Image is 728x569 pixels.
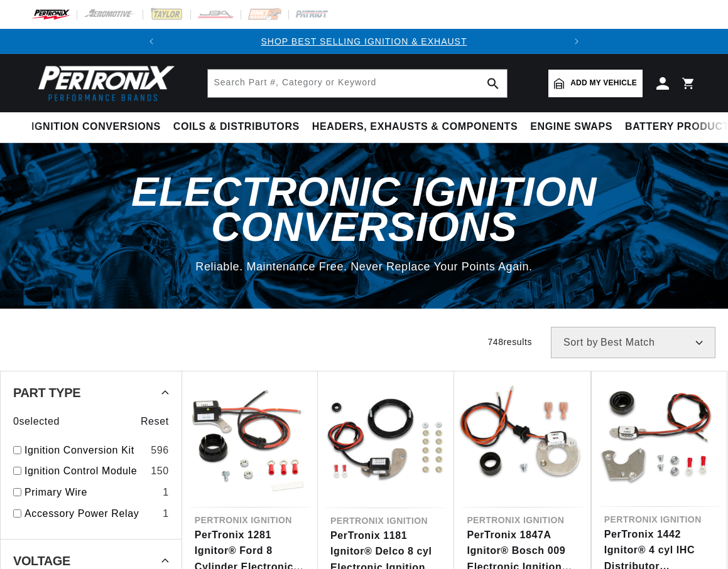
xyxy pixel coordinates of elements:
div: 1 of 2 [164,35,563,48]
input: Search Part #, Category or Keyword [208,70,507,97]
span: Ignition Conversions [31,120,161,134]
button: Translation missing: en.sections.announcements.previous_announcement [139,29,164,54]
a: Ignition Control Module [24,463,146,479]
div: 1 [163,484,169,501]
button: search button [479,70,507,97]
div: Announcement [164,35,563,48]
div: 596 [151,442,169,459]
a: Ignition Conversion Kit [24,442,146,459]
a: Accessory Power Relay [24,506,158,522]
span: 748 results [487,337,532,347]
summary: Ignition Conversions [31,112,167,142]
div: 150 [151,463,169,479]
span: 0 selected [13,413,60,430]
span: Electronic Ignition Conversions [131,169,597,249]
a: Primary Wire [24,484,158,501]
button: Translation missing: en.sections.announcements.next_announcement [564,29,589,54]
span: Headers, Exhausts & Components [312,120,518,134]
summary: Engine Swaps [524,112,619,142]
span: Coils & Distributors [173,120,300,134]
a: SHOP BEST SELLING IGNITION & EXHAUST [261,36,467,46]
span: Reliable. Maintenance Free. Never Replace Your Points Again. [195,260,532,273]
span: Voltage [13,555,70,567]
span: Add my vehicle [570,77,637,89]
select: Sort by [551,327,715,358]
summary: Coils & Distributors [167,112,306,142]
a: Add my vehicle [548,70,643,97]
div: 1 [163,506,169,522]
span: Engine Swaps [530,120,612,134]
span: Reset [141,413,169,430]
span: Sort by [563,338,598,348]
span: Part Type [13,386,80,399]
img: Pertronix [31,61,176,105]
summary: Headers, Exhausts & Components [306,112,524,142]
